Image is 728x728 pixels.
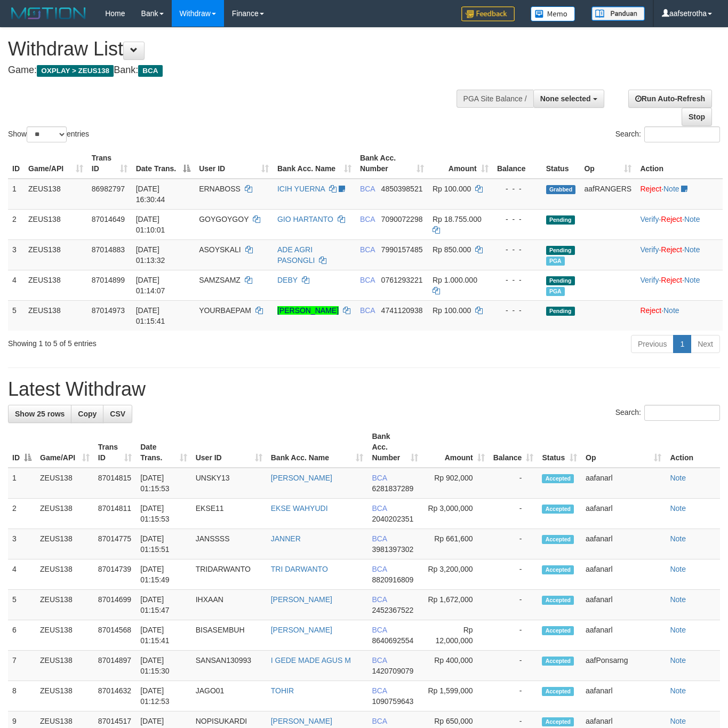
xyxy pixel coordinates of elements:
[78,410,97,418] span: Copy
[457,90,533,108] div: PGA Site Balance /
[15,410,65,418] span: Show 25 rows
[542,596,574,605] span: Accepted
[489,468,538,499] td: -
[684,215,700,223] a: Note
[273,148,356,179] th: Bank Acc. Name: activate to sort column ascending
[531,6,575,21] img: Button%20Memo.svg
[372,575,413,584] span: Copy 8820916809 to clipboard
[138,65,162,77] span: BCA
[92,215,125,223] span: 87014649
[533,90,604,108] button: None selected
[372,626,387,634] span: BCA
[36,427,94,468] th: Game/API: activate to sort column ascending
[191,427,267,468] th: User ID: activate to sort column ascending
[489,499,538,529] td: -
[271,656,351,665] a: I GEDE MADE AGUS M
[628,90,712,108] a: Run Auto-Refresh
[422,681,489,711] td: Rp 1,599,000
[8,468,36,499] td: 1
[640,245,659,254] a: Verify
[372,636,413,645] span: Copy 8640692554 to clipboard
[94,681,136,711] td: 87014632
[36,620,94,651] td: ZEUS138
[36,499,94,529] td: ZEUS138
[360,306,375,315] span: BCA
[684,276,700,284] a: Note
[27,126,67,142] select: Showentries
[191,499,267,529] td: EKSE11
[271,565,328,573] a: TRI DARWANTO
[191,468,267,499] td: UNSKY13
[372,545,413,554] span: Copy 3981397302 to clipboard
[199,185,241,193] span: ERNABOSS
[640,306,661,315] a: Reject
[36,681,94,711] td: ZEUS138
[581,559,666,590] td: aafanarl
[87,148,132,179] th: Trans ID: activate to sort column ascending
[136,499,191,529] td: [DATE] 01:15:53
[422,651,489,681] td: Rp 400,000
[489,559,538,590] td: -
[24,300,87,331] td: ZEUS138
[277,306,339,315] a: [PERSON_NAME]
[580,148,636,179] th: Op: activate to sort column ascending
[372,697,413,706] span: Copy 1090759643 to clipboard
[136,306,165,325] span: [DATE] 01:15:41
[372,565,387,573] span: BCA
[581,468,666,499] td: aafanarl
[8,270,24,300] td: 4
[8,590,36,620] td: 5
[422,620,489,651] td: Rp 12,000,000
[615,126,720,142] label: Search:
[542,657,574,666] span: Accepted
[36,468,94,499] td: ZEUS138
[372,534,387,543] span: BCA
[8,239,24,270] td: 3
[497,305,538,316] div: - - -
[372,606,413,614] span: Copy 2452367522 to clipboard
[422,427,489,468] th: Amount: activate to sort column ascending
[422,499,489,529] td: Rp 3,000,000
[581,529,666,559] td: aafanarl
[199,276,241,284] span: SAMZSAMZ
[24,239,87,270] td: ZEUS138
[381,276,423,284] span: Copy 0761293221 to clipboard
[670,656,686,665] a: Note
[136,185,165,204] span: [DATE] 16:30:44
[136,215,165,234] span: [DATE] 01:10:01
[372,484,413,493] span: Copy 6281837289 to clipboard
[422,468,489,499] td: Rp 902,000
[640,215,659,223] a: Verify
[381,306,423,315] span: Copy 4741120938 to clipboard
[8,148,24,179] th: ID
[36,559,94,590] td: ZEUS138
[360,245,375,254] span: BCA
[661,276,682,284] a: Reject
[644,405,720,421] input: Search:
[37,65,114,77] span: OXPLAY > ZEUS138
[670,504,686,513] a: Note
[191,559,267,590] td: TRIDARWANTO
[271,626,332,634] a: [PERSON_NAME]
[191,590,267,620] td: IHXAAN
[636,239,723,270] td: · ·
[546,185,576,194] span: Grabbed
[372,667,413,675] span: Copy 1420709079 to clipboard
[546,215,575,225] span: Pending
[36,590,94,620] td: ZEUS138
[684,245,700,254] a: Note
[271,534,301,543] a: JANNER
[433,306,471,315] span: Rp 100.000
[538,427,581,468] th: Status: activate to sort column ascending
[271,717,332,725] a: [PERSON_NAME]
[356,148,428,179] th: Bank Acc. Number: activate to sort column ascending
[92,245,125,254] span: 87014883
[640,185,661,193] a: Reject
[591,6,645,21] img: panduan.png
[542,687,574,696] span: Accepted
[497,244,538,255] div: - - -
[691,335,720,353] a: Next
[422,590,489,620] td: Rp 1,672,000
[367,427,422,468] th: Bank Acc. Number: activate to sort column ascending
[110,410,125,418] span: CSV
